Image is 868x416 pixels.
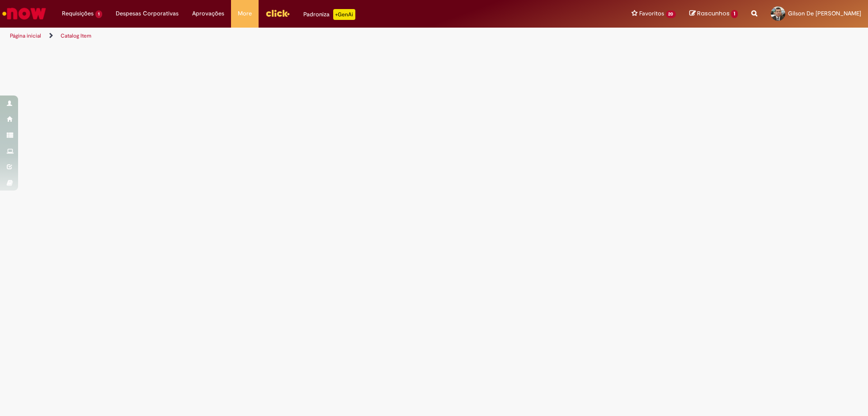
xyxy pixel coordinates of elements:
[697,9,730,18] span: Rascunhos
[731,10,738,18] span: 1
[689,10,738,18] a: Rascunhos
[116,9,179,18] span: Despesas Corporativas
[95,10,102,18] span: 1
[62,9,94,18] span: Requisições
[788,10,861,17] span: Gilson De [PERSON_NAME]
[238,9,252,18] span: More
[7,28,572,44] ul: Trilhas de página
[666,10,676,18] span: 20
[10,32,41,39] a: Página inicial
[192,9,224,18] span: Aprovações
[61,32,91,39] a: Catalog Item
[303,9,355,20] div: Padroniza
[639,9,664,18] span: Favoritos
[265,6,290,20] img: click_logo_yellow_360x200.png
[1,5,47,23] img: ServiceNow
[333,9,355,20] p: +GenAi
